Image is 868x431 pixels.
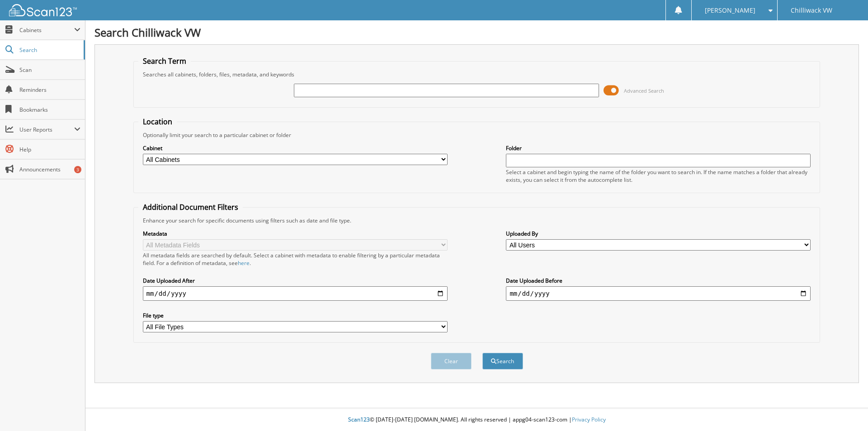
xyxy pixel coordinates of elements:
label: Folder [506,144,811,152]
label: Uploaded By [506,230,811,237]
span: Bookmarks [19,106,80,114]
button: Clear [431,353,472,369]
label: Date Uploaded After [143,277,448,284]
input: end [506,286,811,301]
label: File type [143,312,448,319]
label: Date Uploaded Before [506,277,811,284]
img: scan123-logo-white.svg [9,4,77,16]
div: All metadata fields are searched by default. Select a cabinet with metadata to enable filtering b... [143,251,448,267]
span: User Reports [19,126,74,133]
div: 3 [74,166,81,173]
div: Searches all cabinets, folders, files, metadata, and keywords [138,71,816,78]
span: Cabinets [19,26,74,34]
span: Announcements [19,166,80,173]
span: Scan123 [348,416,370,423]
legend: Additional Document Filters [138,202,243,212]
legend: Location [138,117,177,127]
div: © [DATE]-[DATE] [DOMAIN_NAME]. All rights reserved | appg04-scan123-com | [85,409,868,431]
label: Metadata [143,230,448,237]
button: Search [482,353,523,369]
div: Select a cabinet and begin typing the name of the folder you want to search in. If the name match... [506,168,811,184]
a: Privacy Policy [572,416,606,423]
div: Enhance your search for specific documents using filters such as date and file type. [138,217,816,224]
legend: Search Term [138,56,191,66]
span: [PERSON_NAME] [705,8,755,13]
a: here [238,259,250,267]
span: Search [19,46,79,54]
span: Scan [19,66,80,74]
span: Reminders [19,86,80,94]
span: Chilliwack VW [791,8,832,13]
iframe: Chat Widget [823,388,868,431]
div: Optionally limit your search to a particular cabinet or folder [138,131,816,139]
span: Help [19,146,80,153]
label: Cabinet [143,144,448,152]
input: start [143,286,448,301]
h1: Search Chilliwack VW [94,25,859,40]
span: Advanced Search [624,87,664,94]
